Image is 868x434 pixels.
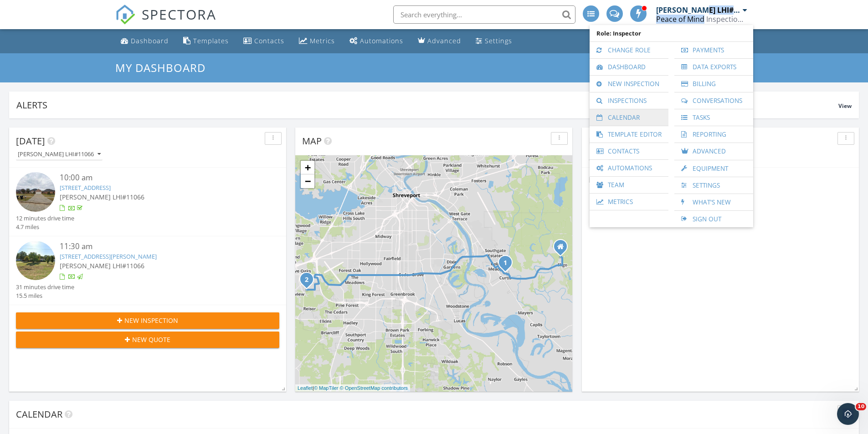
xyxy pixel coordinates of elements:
[60,172,257,184] div: 10:00 am
[679,160,749,177] a: Equipment
[16,291,74,300] div: 15.5 miles
[360,36,403,45] div: Automations
[594,59,664,75] a: Dashboard
[115,5,135,25] img: The Best Home Inspection Software - Spectora
[16,172,279,231] a: 10:00 am [STREET_ADDRESS] [PERSON_NAME] LHI#11066 12 minutes drive time 4.7 miles
[16,214,74,223] div: 12 minutes drive time
[240,33,288,50] a: Contacts
[307,279,312,285] div: 5549 Asbury Ln, Shreveport, LA 71129
[16,172,55,211] img: streetview
[193,36,229,45] div: Templates
[346,33,407,50] a: Automations (Advanced)
[60,193,144,201] span: [PERSON_NAME] LHI#11066
[254,36,284,45] div: Contacts
[679,92,749,109] a: Conversations
[60,261,144,270] span: [PERSON_NAME] LHI#11066
[298,385,313,391] a: Leaflet
[679,126,749,143] a: Reporting
[301,174,314,188] a: Zoom out
[838,102,852,110] span: View
[594,194,664,210] a: Metrics
[60,252,157,260] a: [STREET_ADDRESS][PERSON_NAME]
[131,36,169,45] div: Dashboard
[340,385,408,391] a: © OpenStreetMap contributors
[594,92,664,109] a: Inspections
[679,211,749,227] a: Sign Out
[837,403,859,425] iframe: Intercom live chat
[679,143,749,160] a: Advanced
[305,277,308,283] i: 2
[582,168,859,192] div: No results found
[115,12,216,31] a: SPECTORA
[656,5,740,15] div: [PERSON_NAME] LHI#11066
[594,160,664,176] a: Automations
[180,33,232,50] a: Templates
[414,33,465,50] a: Advanced
[589,135,646,147] span: In Progress
[679,76,749,92] a: Billing
[656,15,747,24] div: Peace of Mind Inspection Service, LLC
[132,335,170,344] span: New Quote
[16,148,103,161] button: [PERSON_NAME] LHI#11066
[679,109,749,126] a: Tasks
[594,76,664,92] a: New Inspection
[594,42,664,58] a: Change Role
[485,36,512,45] div: Settings
[142,5,216,24] span: SPECTORA
[117,33,172,50] a: Dashboard
[115,60,213,75] a: My Dashboard
[314,385,339,391] a: © MapTiler
[16,99,838,111] div: Alerts
[679,177,749,194] a: Settings
[594,177,664,193] a: Team
[594,25,749,41] span: Role: Inspector
[124,316,178,325] span: New Inspection
[594,109,664,126] a: Calendar
[16,332,279,348] button: New Quote
[310,36,335,45] div: Metrics
[393,5,575,24] input: Search everything...
[16,241,279,300] a: 11:30 am [STREET_ADDRESS][PERSON_NAME] [PERSON_NAME] LHI#11066 31 minutes drive time 15.5 miles
[594,126,664,143] a: Template Editor
[856,403,866,410] span: 10
[679,59,749,75] a: Data Exports
[503,260,507,266] i: 1
[594,143,664,159] a: Contacts
[16,408,62,420] span: Calendar
[301,161,314,174] a: Zoom in
[16,223,74,231] div: 4.7 miles
[472,33,516,50] a: Settings
[60,241,257,252] div: 11:30 am
[505,262,511,268] div: 5845 Bluebonnett Dr, Bossier City, LA 71112
[295,33,339,50] a: Metrics
[295,384,410,392] div: |
[60,184,111,192] a: [STREET_ADDRESS]
[679,42,749,58] a: Payments
[16,241,55,280] img: streetview
[679,194,749,210] a: What's New
[302,135,322,147] span: Map
[18,151,101,158] div: [PERSON_NAME] LHI#11066
[16,283,74,291] div: 31 minutes drive time
[560,246,566,252] div: 2590 Mayflower Rd, Bossier City Louisiana 71111
[16,135,45,147] span: [DATE]
[589,148,675,161] button: [PERSON_NAME] LHI#11066
[16,312,279,329] button: New Inspection
[427,36,461,45] div: Advanced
